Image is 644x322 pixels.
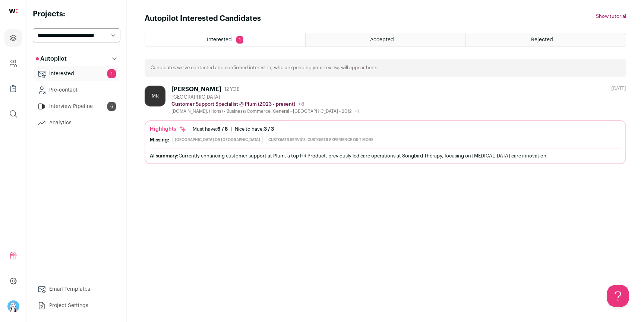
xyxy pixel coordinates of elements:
button: Show tutorial [596,13,626,19]
img: 17519023-medium_jpg [7,300,19,312]
a: Project Settings [33,298,120,313]
a: Interested1 [33,66,120,81]
h2: Projects: [33,9,120,19]
span: 3 / 3 [264,127,274,131]
span: Interested [207,37,232,42]
span: 1 [236,36,243,44]
span: 6 [107,102,116,111]
a: Accepted [306,33,465,47]
div: Missing: [150,137,169,143]
span: Rejected [531,37,553,42]
div: [DATE] [611,86,626,92]
p: Autopilot [36,54,67,63]
a: Company and ATS Settings [4,54,22,72]
button: Open dropdown [7,300,19,312]
a: Rejected [466,33,626,47]
a: Pre-contact [33,83,120,98]
span: Accepted [370,37,394,42]
ul: | [193,126,274,132]
div: Nice to have: [235,126,274,132]
div: Must have: [193,126,228,132]
div: [GEOGRAPHIC_DATA] or [GEOGRAPHIC_DATA] [172,136,263,144]
p: Candidates we’ve contacted and confirmed interest in, who are pending your review, will appear here. [151,65,378,71]
img: wellfound-shorthand-0d5821cbd27db2630d0214b213865d53afaa358527fdda9d0ea32b1df1b89c2c.svg [9,9,18,13]
span: AI summary: [150,153,179,158]
a: Analytics [33,115,120,130]
span: +1 [355,109,359,114]
a: Projects [4,29,22,47]
div: MR [145,86,165,106]
span: 1 [107,69,116,78]
button: Autopilot [33,51,120,66]
a: Interview Pipeline6 [33,99,120,114]
span: +8 [298,102,304,107]
div: Currently enhancing customer support at Plum, a top HR Product, previously led care operations at... [150,152,621,160]
a: Company Lists [4,80,22,98]
iframe: Help Scout Beacon - Open [607,285,629,307]
h1: Autopilot Interested Candidates [145,13,261,24]
div: Highlights [150,125,187,133]
span: 6 / 8 [217,127,228,131]
a: Email Templates [33,282,120,297]
a: MR [PERSON_NAME] 12 YOE [GEOGRAPHIC_DATA] Customer Support Specialist @ Plum (2023 - present) +8 ... [145,86,626,164]
span: 12 YOE [224,86,239,92]
div: [GEOGRAPHIC_DATA] [171,94,359,100]
div: [DOMAIN_NAME]. (Hons) - Business/Commerce, General - [GEOGRAPHIC_DATA] - 2012 [171,108,359,114]
div: Customer Service, Customer Experience or 2 more [266,136,376,144]
p: Customer Support Specialist @ Plum (2023 - present) [171,101,295,107]
div: [PERSON_NAME] [171,86,221,93]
